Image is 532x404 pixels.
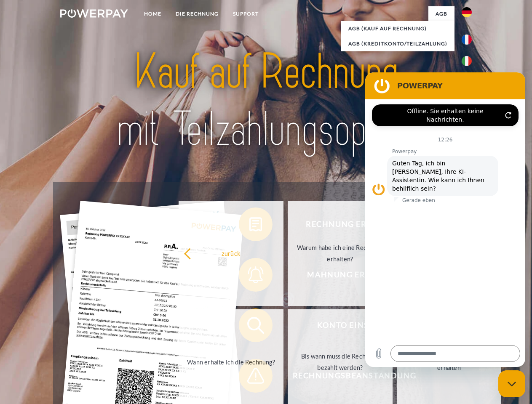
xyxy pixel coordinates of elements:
[80,40,452,161] img: title-powerpay_de.svg
[341,21,454,36] a: AGB (Kauf auf Rechnung)
[293,351,388,373] div: Bis wann muss die Rechnung bezahlt werden?
[60,9,128,18] img: logo-powerpay-white.svg
[462,7,472,17] img: de
[293,242,388,265] div: Warum habe ich eine Rechnung erhalten?
[365,72,525,367] iframe: Messaging-Fenster
[137,6,168,21] a: Home
[184,247,278,259] div: zurück
[226,6,266,21] a: SUPPORT
[168,6,226,21] a: DIE RECHNUNG
[498,370,525,397] iframe: Schaltfläche zum Öffnen des Messaging-Fensters; Konversation läuft
[462,56,472,66] img: it
[341,36,454,51] a: AGB (Kreditkonto/Teilzahlung)
[462,35,472,45] img: fr
[184,356,278,367] div: Wann erhalte ich die Rechnung?
[428,6,454,21] a: agb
